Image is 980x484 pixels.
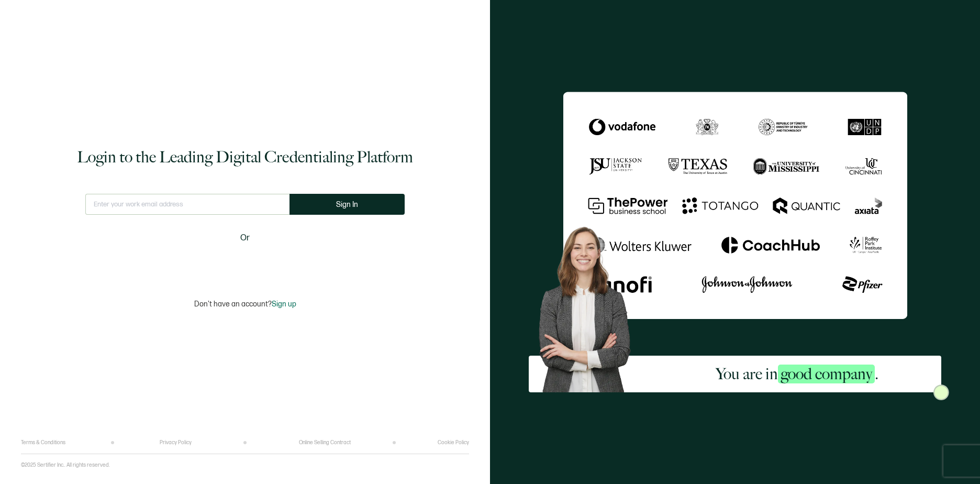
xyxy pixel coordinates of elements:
p: ©2025 Sertifier Inc.. All rights reserved. [21,462,110,468]
iframe: Sign in with Google Button [180,251,310,274]
a: Cookie Policy [438,439,469,446]
button: Sign In [289,194,405,215]
h2: You are in . [716,364,878,384]
img: Sertifier Login - You are in <span class="strong-h">good company</span>. Hero [529,218,653,392]
span: Sign up [272,300,296,309]
a: Online Selling Contract [299,439,351,446]
span: good company [778,365,875,383]
img: Sertifier Login [933,384,949,400]
span: Or [240,232,250,245]
span: Sign In [336,201,358,208]
a: Terms & Conditions [21,439,65,446]
h1: Login to the Leading Digital Credentialing Platform [77,147,413,168]
img: Sertifier Login - You are in <span class="strong-h">good company</span>. [563,92,907,318]
input: Enter your work email address [85,194,289,215]
a: Privacy Policy [160,439,192,446]
p: Don't have an account? [194,300,296,309]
